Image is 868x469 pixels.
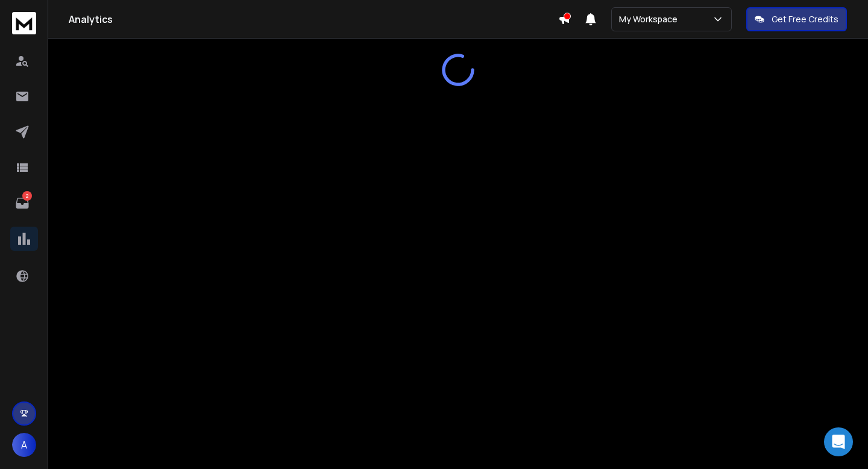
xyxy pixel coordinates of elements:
p: My Workspace [619,13,682,25]
img: logo [12,12,36,34]
p: 2 [22,191,32,201]
button: Get Free Credits [746,7,847,31]
button: A [12,433,36,457]
div: Open Intercom Messenger [824,427,853,456]
p: Get Free Credits [772,13,838,25]
a: 2 [10,191,34,215]
h1: Analytics [69,12,558,27]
